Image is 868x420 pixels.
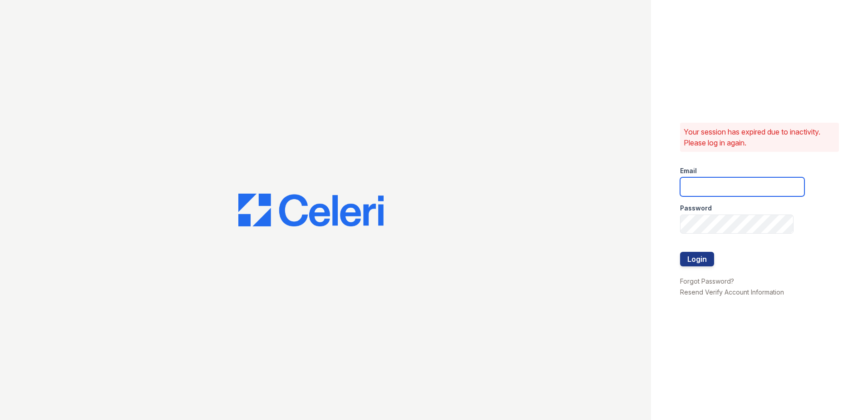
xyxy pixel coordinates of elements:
a: Resend Verify Account Information [680,288,784,296]
img: CE_Logo_Blue-a8612792a0a2168367f1c8372b55b34899dd931a85d93a1a3d3e32e68fde9ad4.png [238,194,384,226]
a: Forgot Password? [680,277,734,285]
button: Login [680,252,714,266]
p: Your session has expired due to inactivity. Please log in again. [684,126,835,148]
label: Password [680,204,712,213]
label: Email [680,166,697,175]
